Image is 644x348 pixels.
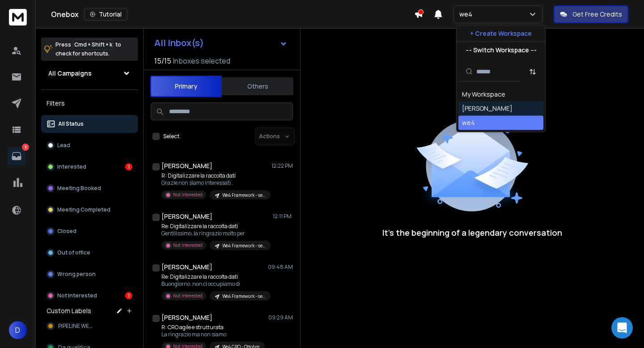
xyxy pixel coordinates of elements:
[271,162,293,170] p: 12:22 PM
[41,317,138,335] button: PIPELINE WE4
[41,244,138,262] button: Out of office
[554,5,628,23] button: Get Free Credits
[73,39,114,50] span: Cmd + Shift + k
[9,321,27,339] button: D
[462,90,505,99] div: My Workspace
[273,213,293,220] p: 12:11 PM
[161,230,269,237] p: Gentilissimo, la ringrazio molto per
[84,8,127,21] button: Tutorial
[462,119,475,127] div: we4
[161,313,212,322] h1: [PERSON_NAME]
[154,38,204,47] h1: All Inbox(s)
[57,271,96,278] p: Wrong person
[173,242,203,249] p: Not Interested
[268,263,293,271] p: 09:48 AM
[57,249,90,256] p: Out of office
[41,97,138,110] h3: Filters
[222,293,265,300] p: We4 Framework - settembre
[58,323,93,330] span: PIPELINE WE4
[173,55,230,66] h3: Inboxes selected
[163,133,179,140] label: Select
[462,104,513,113] div: [PERSON_NAME]
[57,206,110,213] p: Meeting Completed
[48,69,92,78] h1: All Campaigns
[161,161,212,170] h1: [PERSON_NAME]
[161,172,269,179] p: R: Digitalizzare la raccolta dati
[125,163,132,170] div: 1
[57,185,101,192] p: Meeting Booked
[41,201,138,219] button: Meeting Completed
[41,222,138,240] button: Closed
[161,223,269,230] p: Re: Digitalizzare la raccolta dati
[382,226,562,239] p: It’s the beginning of a legendary conversation
[41,265,138,283] button: Wrong person
[161,179,269,187] p: Grazie non siamo interessati .
[222,242,265,249] p: We4 Framework - settembre
[161,263,212,272] h1: [PERSON_NAME]
[41,136,138,154] button: Lead
[147,34,295,52] button: All Inbox(s)
[55,40,121,58] p: Press to check for shortcuts.
[57,228,76,235] p: Closed
[150,76,222,97] button: Primary
[58,120,84,127] p: All Status
[268,314,293,321] p: 09:29 AM
[173,293,203,299] p: Not Interested
[459,10,476,19] p: we4
[47,306,91,315] h3: Custom Labels
[161,324,265,331] p: R: CRO agile e strutturata
[222,192,265,199] p: We4 Framework - settembre
[41,64,138,82] button: All Campaigns
[161,331,265,338] p: La ringrazio ma non siamo
[457,25,545,42] button: + Create Workspace
[222,76,293,96] button: Others
[154,55,171,66] span: 15 / 15
[8,147,25,165] a: 3
[41,179,138,197] button: Meeting Booked
[466,46,537,55] p: --- Switch Workspace ---
[524,63,542,81] button: Sort by Sort A-Z
[470,29,532,38] p: + Create Workspace
[572,10,622,19] p: Get Free Credits
[125,292,132,299] div: 1
[161,280,269,288] p: Buongiorno, non ci occupiamo di
[41,287,138,305] button: Not Interested1
[161,273,269,280] p: Re: Digitalizzare la raccolta dati
[57,142,70,149] p: Lead
[51,8,414,21] div: Onebox
[173,191,203,198] p: Not Interested
[57,292,97,299] p: Not Interested
[41,115,138,133] button: All Status
[57,163,86,170] p: Interested
[611,317,633,339] div: Open Intercom Messenger
[161,212,212,221] h1: [PERSON_NAME]
[22,144,29,151] p: 3
[41,158,138,176] button: Interested1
